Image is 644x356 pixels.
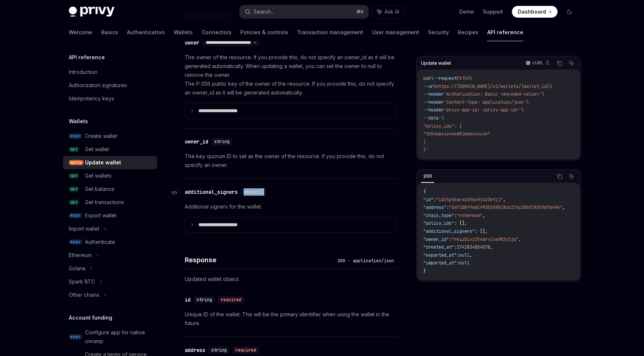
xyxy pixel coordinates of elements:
div: address [185,346,205,354]
span: , [519,236,521,242]
a: Recipes [458,24,478,41]
span: Dashboard [518,8,546,15]
span: "id2tptkqrxd39qo9j423etij" [436,197,503,203]
span: { [423,189,426,195]
span: --data [423,115,439,121]
span: PATCH [69,160,84,165]
button: Copy the contents from the code block [555,58,565,68]
span: Ask AI [385,8,399,15]
span: 'Content-Type: application/json' [444,99,526,105]
a: Policies & controls [240,24,288,41]
span: : [457,252,459,258]
span: "id" [423,197,434,203]
p: The key quorum ID to set as the owner of the resource. If you provide this, do not specify an owner. [185,152,397,170]
span: , [503,197,506,203]
span: : [454,244,457,250]
span: : [434,197,436,203]
div: owner_id [185,138,208,145]
a: GETGet wallet [63,143,157,156]
span: : [449,236,452,242]
span: "created_at" [423,244,454,250]
span: curl [423,75,434,81]
span: "exported_at" [423,252,457,258]
span: } [423,268,426,274]
span: "policy_ids": [ [423,123,462,129]
span: , [470,252,472,258]
button: Toggle dark mode [563,6,575,18]
div: required [233,346,259,354]
h5: Account funding [69,313,112,322]
a: Demo [459,8,474,15]
a: GETGet wallets [63,169,157,182]
div: Solana [69,264,85,273]
div: Configure app for native onramp [85,328,153,346]
span: https://[DOMAIN_NAME]/v1/wallets/{wallet_id} [436,83,549,89]
div: Get balance [85,185,114,193]
span: 1741834854578 [457,244,490,250]
p: The owner of the resource. If you provide this, do not specify an owner_id as it will be generate... [185,53,397,97]
p: Additional signers for the wallet. [185,202,397,211]
span: null [459,260,470,266]
p: Unique ID of the wallet. This will be the primary identifier when using the wallet in the future. [185,310,397,328]
span: object[] [244,189,264,195]
div: Spark BTC [69,277,95,286]
span: }' [423,147,428,153]
div: 200 - application/json [335,257,397,264]
div: Authorization signatures [69,81,127,90]
span: --request [434,75,457,81]
a: Support [483,8,503,15]
span: null [459,252,470,258]
a: Authentication [127,24,165,41]
span: , [562,204,565,210]
span: "imported_at" [423,260,457,266]
span: : [454,213,457,218]
span: \ [470,75,472,81]
div: required [218,296,244,303]
a: Welcome [69,24,92,41]
a: User management [372,24,419,41]
div: Authenticate [85,238,115,246]
a: Transaction management [297,24,363,41]
span: Update wallet [421,60,451,66]
span: \ [526,99,529,105]
span: "tb54eps4z44ed0jepousxi4n" [423,131,490,137]
span: "policy_ids" [423,220,454,226]
span: "rkiz0ivz254drv1xw982v3jq" [452,236,519,242]
span: '{ [439,115,444,121]
span: \ [549,83,552,89]
span: --header [423,107,444,113]
button: Search...⌘K [240,5,368,18]
a: POSTCreate wallet [63,129,157,143]
span: GET [69,200,79,205]
div: Create wallet [85,132,117,140]
h4: Response [185,255,335,265]
span: PATCH [457,75,470,81]
span: : [446,204,449,210]
button: cURL [521,57,553,70]
span: , [490,244,493,250]
span: "0xF1DBff66C993EE895C8cb176c30b07A559d76496" [449,204,562,210]
div: Ethereum [69,251,92,260]
span: "address" [423,204,446,210]
span: POST [69,239,82,245]
span: --header [423,99,444,105]
a: Basics [101,24,118,41]
span: "ethereum" [457,213,482,218]
div: Get wallets [85,171,112,180]
span: "owner_id" [423,236,449,242]
h5: Wallets [69,117,88,126]
button: Copy the contents from the code block [555,172,565,181]
div: Introduction [69,68,98,76]
div: Idempotency keys [69,94,114,103]
p: Updated wallet object. [185,275,397,284]
a: Security [428,24,449,41]
span: 'privy-app-id: <privy-app-id>' [444,107,521,113]
div: Export wallet [85,211,116,220]
div: Search... [254,7,274,16]
a: POSTExport wallet [63,209,157,222]
span: POST [69,334,82,340]
a: Introduction [63,65,157,79]
button: Ask AI [567,58,576,68]
span: GET [69,147,79,152]
a: PATCHUpdate wallet [63,156,157,169]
